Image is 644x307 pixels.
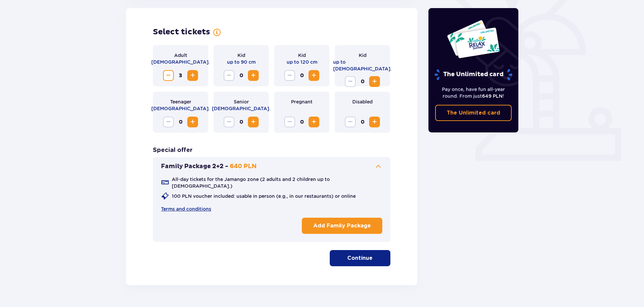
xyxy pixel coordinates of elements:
p: up to [DEMOGRAPHIC_DATA]. [333,59,392,72]
p: up to 90 cm [227,59,256,65]
p: All-day tickets for the Jamango zone (2 adults and 2 children up to [DEMOGRAPHIC_DATA].) [172,176,382,189]
span: 0 [296,70,307,81]
button: Decrease [284,117,295,127]
p: [DEMOGRAPHIC_DATA]. [212,105,270,112]
button: Decrease [345,76,356,87]
span: 0 [236,70,247,81]
p: Disabled [352,98,373,105]
p: [DEMOGRAPHIC_DATA]. [151,59,210,65]
p: [DEMOGRAPHIC_DATA]. [151,105,210,112]
p: Teenager [170,98,191,105]
p: Family Package 2+2 - [161,162,228,171]
p: Kid [359,52,366,59]
p: Pregnant [291,98,313,105]
button: Increase [309,117,319,127]
h3: Special offer [153,146,193,154]
a: Terms and conditions [161,206,211,212]
p: Add Family Package [313,222,371,229]
button: Continue [330,250,390,266]
p: Senior [234,98,249,105]
span: 0 [357,76,368,87]
button: Decrease [224,70,234,81]
button: Increase [187,117,198,127]
p: The Unlimited card [434,69,513,81]
p: The Unlimited card [447,109,500,117]
span: 0 [357,117,368,127]
button: Decrease [345,117,356,127]
p: Adult [174,52,187,59]
p: Kid [237,52,245,59]
button: Increase [248,70,259,81]
img: Two entry cards to Suntago with the word 'UNLIMITED RELAX', featuring a white background with tro... [447,20,500,59]
button: Decrease [224,117,234,127]
p: 100 PLN voucher included: usable in person (e.g., in our restaurants) or online [172,193,356,199]
a: The Unlimited card [435,105,512,121]
p: Pay once, have fun all-year round. From just ! [435,86,512,99]
button: Increase [309,70,319,81]
button: Increase [369,117,380,127]
h2: Select tickets [153,27,210,37]
span: 3 [175,70,186,81]
span: 649 PLN [482,93,503,99]
button: Decrease [163,70,174,81]
button: Family Package 2+2 -640 PLN [161,162,382,171]
button: Increase [187,70,198,81]
p: Continue [347,254,373,262]
button: Decrease [163,117,174,127]
p: 640 PLN [230,162,257,171]
span: 0 [236,117,247,127]
p: up to 120 cm [287,59,317,65]
button: Decrease [284,70,295,81]
span: 0 [175,117,186,127]
button: Add Family Package [302,218,382,234]
span: 0 [296,117,307,127]
button: Increase [248,117,259,127]
p: Kid [298,52,306,59]
button: Increase [369,76,380,87]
